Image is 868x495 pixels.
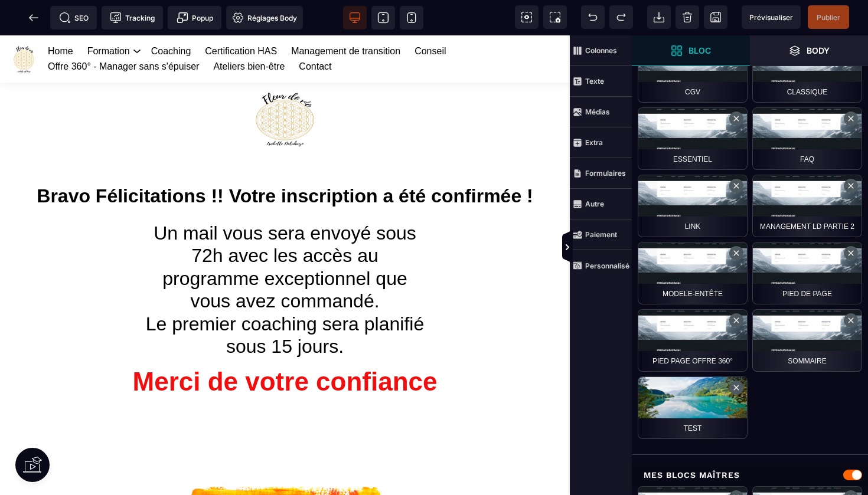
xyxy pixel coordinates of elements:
a: Formation [87,8,130,24]
div: Test [638,376,748,439]
strong: Personnalisé [585,261,629,270]
div: CGV [638,40,748,103]
span: Formulaires [570,158,632,189]
strong: Colonnes [585,46,617,55]
div: MANAGEMENT LD PARTIE 2 [752,175,862,237]
img: 79515fb81ae77b9786bb11d831489bbc_Design_sans_titre-10.png [245,56,325,112]
span: Rétablir [609,5,633,29]
strong: Bloc [688,46,711,55]
div: PIED PAGE OFFRE 360° [638,309,748,372]
h1: Bravo Félicitations !! Votre inscription a été confirmée ! [18,144,552,178]
span: Ouvrir les blocs [632,35,750,66]
span: Un mail vous sera envoyé sous 72h avec les accès au programme exceptionnel que vous avez commandé... [146,187,429,322]
span: Popup [177,12,213,24]
a: Certification HAS [205,8,277,24]
strong: Texte [585,77,604,86]
div: Essentiel [638,107,748,170]
span: Enregistrer [704,5,727,29]
span: Tracking [110,12,155,24]
span: Afficher les vues [632,230,644,265]
div: Sommaire [752,309,862,372]
img: https://sasu-fleur-de-vie.metaforma.io/home [10,10,38,38]
a: Home [48,8,73,24]
span: SEO [59,12,89,24]
div: classique [752,40,862,103]
a: Coaching [151,8,191,24]
a: Ateliers bien-être [213,24,285,39]
span: Ouvrir les calques [750,35,868,66]
span: Aperçu [742,5,801,29]
strong: Paiement [585,230,617,239]
strong: Body [807,46,830,55]
span: Paiement [570,219,632,250]
span: Enregistrer le contenu [808,5,849,29]
span: Voir les composants [515,5,539,29]
span: Voir mobile [400,6,423,29]
h1: Merci de votre confiance [18,325,552,368]
span: Prévisualiser [749,13,793,22]
a: Contact [299,24,331,39]
span: Voir bureau [343,6,367,29]
a: Management de transition [291,8,400,24]
span: Capture d'écran [543,5,567,29]
span: Code de suivi [102,6,163,29]
strong: Médias [585,107,610,116]
span: Favicon [226,6,303,29]
strong: Formulaires [585,169,626,178]
span: Réglages Body [232,12,297,24]
div: faq [752,107,862,170]
div: Mes blocs maîtres [632,464,868,486]
span: Texte [570,66,632,97]
a: Conseil [415,8,446,24]
strong: Autre [585,199,604,208]
span: Retour [22,6,45,29]
span: Défaire [581,5,605,29]
div: link [638,175,748,237]
span: Importer [647,5,671,29]
div: PIED DE PAGE [752,242,862,304]
span: Voir tablette [371,6,395,29]
span: Colonnes [570,35,632,66]
strong: Extra [585,138,603,147]
span: Nettoyage [676,5,699,29]
a: Offre 360° - Manager sans s'épuiser [48,24,199,39]
span: Autre [570,189,632,219]
div: modele-entête [638,242,748,304]
span: Extra [570,127,632,158]
span: Médias [570,97,632,127]
span: Créer une alerte modale [168,6,221,29]
span: Publier [817,13,840,22]
span: Personnalisé [570,250,632,281]
span: Métadata SEO [50,6,97,29]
